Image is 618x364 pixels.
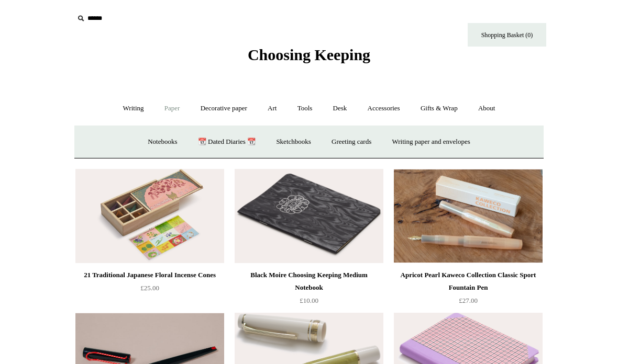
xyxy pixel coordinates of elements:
[235,169,383,263] a: Black Moire Choosing Keeping Medium Notebook Black Moire Choosing Keeping Medium Notebook
[75,169,224,263] img: 21 Traditional Japanese Floral Incense Cones
[300,297,318,304] span: £10.00
[411,95,467,122] a: Gifts & Wrap
[459,297,478,304] span: £27.00
[114,95,153,122] a: Writing
[237,269,381,294] div: Black Moire Choosing Keeping Medium Notebook
[394,169,543,263] a: Apricot Pearl Kaweco Collection Classic Sport Fountain Pen Apricot Pearl Kaweco Collection Classi...
[191,95,257,122] a: Decorative paper
[75,169,224,263] a: 21 Traditional Japanese Floral Incense Cones 21 Traditional Japanese Floral Incense Cones
[138,128,186,156] a: Notebooks
[468,23,546,47] a: Shopping Basket (0)
[248,46,370,63] span: Choosing Keeping
[248,54,370,62] a: Choosing Keeping
[258,95,286,122] a: Art
[288,95,322,122] a: Tools
[394,269,543,312] a: Apricot Pearl Kaweco Collection Classic Sport Fountain Pen £27.00
[235,269,383,312] a: Black Moire Choosing Keeping Medium Notebook £10.00
[324,95,357,122] a: Desk
[140,284,159,292] span: £25.00
[469,95,505,122] a: About
[383,128,480,156] a: Writing paper and envelopes
[267,128,320,156] a: Sketchbooks
[78,269,222,281] div: 21 Traditional Japanese Floral Incense Cones
[358,95,410,122] a: Accessories
[394,169,543,263] img: Apricot Pearl Kaweco Collection Classic Sport Fountain Pen
[155,95,190,122] a: Paper
[75,269,224,312] a: 21 Traditional Japanese Floral Incense Cones £25.00
[235,169,383,263] img: Black Moire Choosing Keeping Medium Notebook
[322,128,381,156] a: Greeting cards
[189,128,265,156] a: 📆 Dated Diaries 📆
[396,269,540,294] div: Apricot Pearl Kaweco Collection Classic Sport Fountain Pen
